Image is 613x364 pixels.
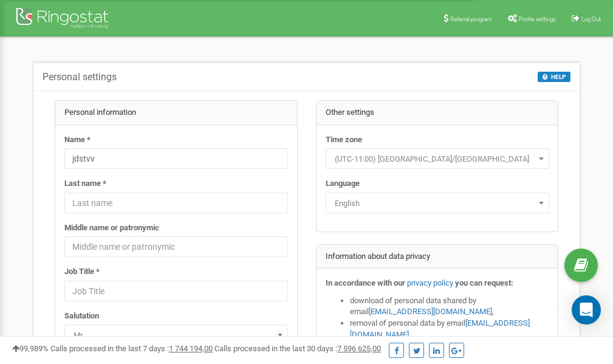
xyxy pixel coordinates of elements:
input: Last name [64,193,288,213]
label: Time zone [326,134,362,146]
div: Personal information [55,101,297,125]
strong: you can request: [455,278,513,287]
div: Open Intercom Messenger [572,295,601,325]
label: Name * [64,134,91,146]
u: 1 744 194,00 [169,344,213,353]
label: Language [326,178,360,190]
span: Referral program [450,16,492,22]
div: Information about data privacy [317,245,558,269]
span: (UTC-11:00) Pacific/Midway [326,148,549,169]
button: HELP [538,72,570,82]
span: Mr. [69,327,284,344]
span: English [326,193,549,213]
h5: Personal settings [43,72,117,83]
li: download of personal data shared by email , [350,295,549,318]
strong: In accordance with our [326,278,405,287]
label: Last name * [64,178,106,190]
input: Middle name or patronymic [64,236,288,257]
span: (UTC-11:00) Pacific/Midway [330,151,545,168]
label: Salutation [64,311,99,322]
input: Job Title [64,281,288,301]
li: removal of personal data by email , [350,318,549,340]
span: Log Out [581,16,601,22]
label: Middle name or patronymic [64,222,159,234]
span: Profile settings [519,16,556,22]
span: Calls processed in the last 7 days : [50,344,213,353]
div: Other settings [317,101,558,125]
span: English [330,195,545,212]
a: privacy policy [407,278,453,287]
a: [EMAIL_ADDRESS][DOMAIN_NAME] [369,307,492,316]
label: Job Title * [64,266,100,278]
span: Calls processed in the last 30 days : [214,344,381,353]
input: Name [64,148,288,169]
span: Mr. [64,325,288,345]
u: 7 596 625,00 [337,344,381,353]
span: 99,989% [12,344,49,353]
